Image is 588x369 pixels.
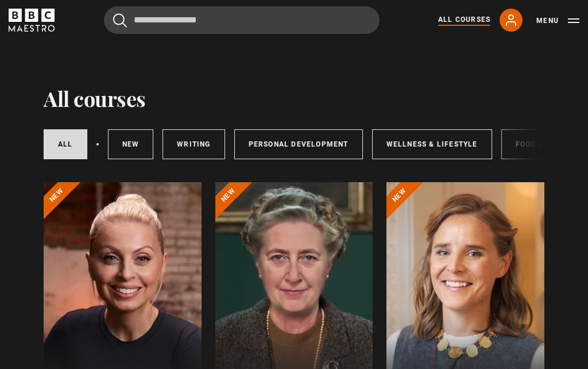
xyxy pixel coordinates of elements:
[372,129,492,159] a: Wellness & Lifestyle
[536,15,579,26] button: Toggle navigation
[438,14,490,26] a: All Courses
[44,86,146,110] h1: All courses
[113,13,127,28] button: Submit the search query
[234,129,363,159] a: Personal Development
[44,129,87,159] a: All
[108,129,154,159] a: New
[104,6,380,34] input: Search
[163,129,225,159] a: Writing
[9,9,55,32] svg: BBC Maestro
